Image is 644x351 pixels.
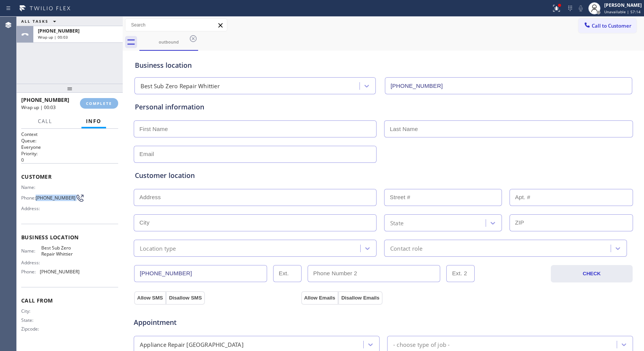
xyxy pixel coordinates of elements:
button: Disallow Emails [338,291,383,305]
div: Appliance Repair [GEOGRAPHIC_DATA] [140,340,244,349]
span: [PHONE_NUMBER] [21,96,69,103]
div: Best Sub Zero Repair Whittier [141,82,220,90]
span: Business location [21,234,118,241]
span: Phone: [21,269,40,275]
p: Everyone [21,144,118,150]
button: Mute [575,3,586,14]
div: Business location [135,60,632,70]
button: ALL TASKS [17,17,64,26]
span: Best Sub Zero Repair Whittier [41,245,79,257]
div: Customer location [135,170,632,181]
input: Last Name [384,120,633,137]
input: Apt. # [510,189,633,206]
span: Call to Customer [592,22,631,29]
h2: Priority: [21,150,118,157]
button: COMPLETE [80,98,118,109]
button: CHECK [551,265,633,282]
h2: Queue: [21,137,118,144]
input: Search [125,19,227,31]
input: Street # [384,189,502,206]
input: Phone Number [134,265,267,282]
span: [PHONE_NUMBER] [38,28,80,34]
span: Wrap up | 00:03 [38,34,68,40]
input: Phone Number [385,77,632,94]
span: Customer [21,173,118,180]
div: outbound [140,39,197,45]
button: Allow SMS [134,291,166,305]
div: Personal information [135,102,632,112]
p: 0 [21,157,118,163]
span: Appointment [134,317,299,328]
input: Ext. [273,265,302,282]
span: Wrap up | 00:03 [21,104,56,111]
button: Disallow SMS [166,291,205,305]
span: Address: [21,206,41,211]
span: Name: [21,184,41,190]
span: [PHONE_NUMBER] [40,269,80,275]
span: Address: [21,260,41,265]
input: Phone Number 2 [308,265,441,282]
button: Call to Customer [578,19,636,33]
input: Ext. 2 [446,265,475,282]
div: State [390,218,403,227]
span: COMPLETE [86,101,112,106]
div: Contact role [390,244,422,253]
span: Phone: [21,195,36,201]
div: [PERSON_NAME] [604,2,642,8]
div: Location type [140,244,176,253]
input: Email [134,146,377,163]
span: Name: [21,248,41,254]
input: City [134,214,377,231]
input: First Name [134,120,377,137]
span: City: [21,308,41,314]
span: Call [38,118,52,125]
input: Address [134,189,377,206]
span: ALL TASKS [21,19,48,24]
span: State: [21,317,41,323]
span: Info [86,118,102,125]
span: Call From [21,297,118,304]
span: Zipcode: [21,326,41,332]
h1: Context [21,131,118,137]
div: - choose type of job - [393,340,450,349]
button: Allow Emails [301,291,338,305]
input: ZIP [510,214,633,231]
span: Unavailable | 57:14 [604,9,641,14]
button: Info [81,114,106,129]
span: [PHONE_NUMBER] [36,195,75,201]
button: Call [33,114,57,129]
